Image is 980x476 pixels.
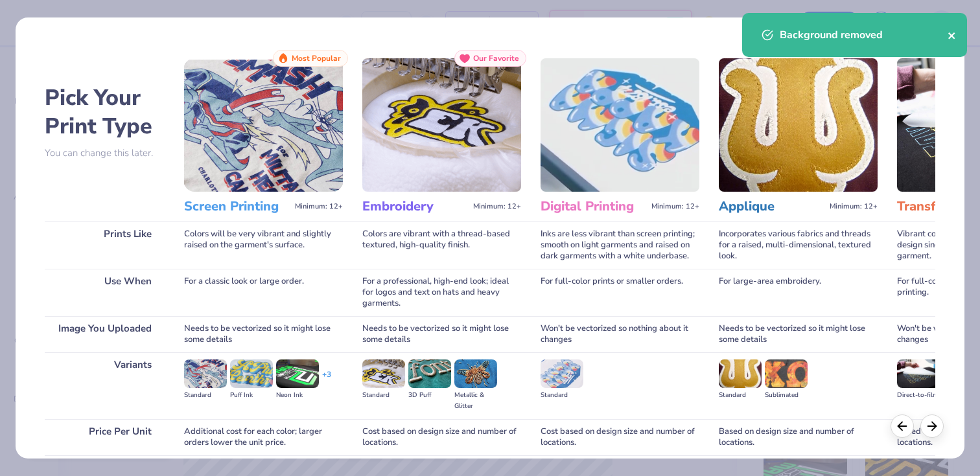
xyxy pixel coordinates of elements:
div: Colors will be very vibrant and slightly raised on the garment's surface. [184,221,343,269]
div: Image You Uploaded [45,316,165,352]
div: Sublimated [765,390,808,401]
div: For full-color prints or smaller orders. [541,269,699,316]
div: Cost based on design size and number of locations. [362,419,521,455]
div: Won't be vectorized so nothing about it changes [541,316,699,352]
div: Price Per Unit [45,419,165,455]
div: Metallic & Glitter [454,390,497,412]
div: Standard [541,390,583,401]
img: Metallic & Glitter [454,359,497,388]
div: Puff Ink [230,390,273,401]
img: Standard [184,359,227,388]
img: 3D Puff [408,359,451,388]
div: Incorporates various fabrics and threads for a raised, multi-dimensional, textured look. [719,221,878,269]
div: For large-area embroidery. [719,269,878,316]
span: Our Favorite [473,54,519,63]
span: Minimum: 12+ [473,202,521,211]
p: You can change this later. [45,148,165,159]
div: Colors are vibrant with a thread-based textured, high-quality finish. [362,221,521,269]
h3: Screen Printing [184,198,290,215]
div: Additional cost for each color; larger orders lower the unit price. [184,419,343,455]
div: Cost based on design size and number of locations. [541,419,699,455]
div: 3D Puff [408,390,451,401]
div: Inks are less vibrant than screen printing; smooth on light garments and raised on dark garments ... [541,221,699,269]
span: Most Popular [292,54,341,63]
img: Sublimated [765,359,808,388]
img: Standard [362,359,405,388]
div: Use When [45,269,165,316]
div: Standard [719,390,762,401]
div: Standard [362,390,405,401]
img: Applique [719,58,878,192]
div: + 3 [322,369,331,391]
img: Direct-to-film [897,359,940,388]
h3: Applique [719,198,824,215]
img: Standard [719,359,762,388]
div: Background removed [780,27,948,43]
button: close [948,27,957,43]
div: For a classic look or large order. [184,269,343,316]
img: Standard [541,359,583,388]
div: Needs to be vectorized so it might lose some details [719,316,878,352]
div: Neon Ink [276,390,319,401]
img: Neon Ink [276,359,319,388]
h3: Digital Printing [541,198,646,215]
h3: Embroidery [362,198,468,215]
div: Based on design size and number of locations. [719,419,878,455]
img: Embroidery [362,58,521,192]
img: Puff Ink [230,359,273,388]
div: Needs to be vectorized so it might lose some details [362,316,521,352]
span: Minimum: 12+ [295,202,343,211]
div: Variants [45,352,165,419]
div: Needs to be vectorized so it might lose some details [184,316,343,352]
div: Prints Like [45,221,165,269]
img: Digital Printing [541,58,699,192]
span: Minimum: 12+ [651,202,699,211]
span: Minimum: 12+ [830,202,878,211]
img: Screen Printing [184,58,343,192]
div: For a professional, high-end look; ideal for logos and text on hats and heavy garments. [362,269,521,316]
div: Direct-to-film [897,390,940,401]
h2: Pick Your Print Type [45,84,165,141]
div: Standard [184,390,227,401]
